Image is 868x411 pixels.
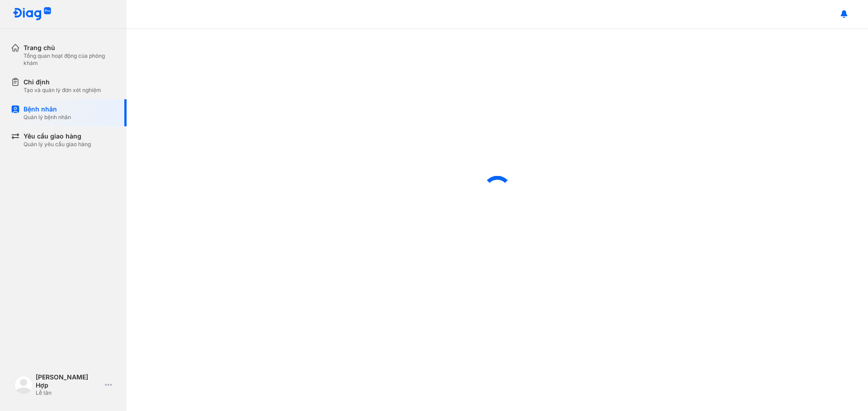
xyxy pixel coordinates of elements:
div: Quản lý bệnh nhân [24,114,71,121]
div: Yêu cầu giao hàng [24,132,91,141]
img: logo [14,376,33,394]
div: Quản lý yêu cầu giao hàng [24,141,91,148]
img: logo [13,7,52,21]
div: Trang chủ [24,43,116,52]
div: Lễ tân [36,389,101,397]
div: [PERSON_NAME] Hợp [36,373,101,389]
div: Chỉ định [24,78,101,87]
div: Tạo và quản lý đơn xét nghiệm [24,87,101,94]
div: Tổng quan hoạt động của phòng khám [24,52,116,67]
div: Bệnh nhân [24,105,71,114]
